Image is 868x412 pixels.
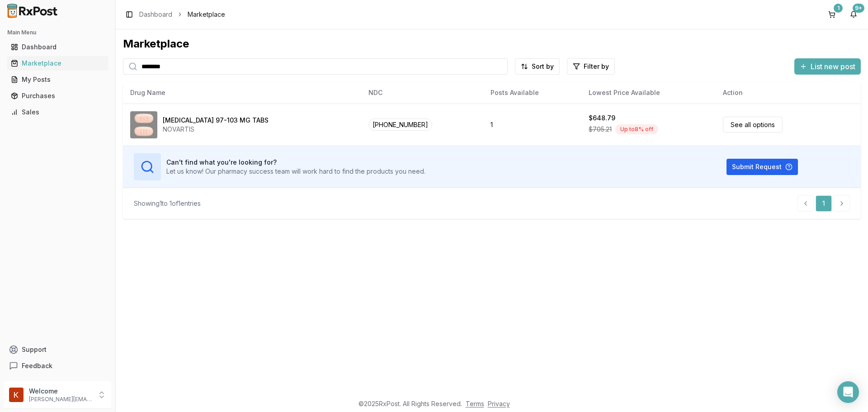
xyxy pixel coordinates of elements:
p: Welcome [29,387,92,396]
th: Drug Name [123,82,361,104]
h2: Main Menu [7,29,108,36]
span: $705.21 [589,125,612,134]
h3: Can't find what you're looking for? [166,158,425,167]
div: 9+ [853,4,864,13]
a: Terms [466,400,484,407]
button: Purchases [4,89,112,103]
a: See all options [723,117,783,133]
span: Sort by [532,62,554,71]
th: NDC [361,82,483,104]
div: Dashboard [11,43,104,52]
div: NOVARTIS [163,125,269,134]
div: Marketplace [11,59,104,68]
div: 1 [834,4,843,13]
th: Action [716,82,861,104]
span: Marketplace [188,10,225,19]
button: 9+ [846,7,861,22]
div: $648.79 [589,114,615,123]
button: Support [4,341,112,358]
button: Feedback [4,358,112,374]
button: Filter by [567,58,615,75]
nav: pagination [797,195,850,212]
div: [MEDICAL_DATA] 97-103 MG TABS [163,116,269,125]
div: Marketplace [123,37,861,51]
td: 1 [483,104,581,146]
div: Open Intercom Messenger [837,381,859,403]
th: Lowest Price Available [581,82,715,104]
nav: breadcrumb [139,10,225,19]
span: Filter by [584,62,609,71]
div: Purchases [11,91,104,100]
img: Entresto 97-103 MG TABS [130,111,157,138]
button: My Posts [4,72,112,87]
img: RxPost Logo [4,4,61,18]
button: List new post [794,58,861,75]
div: My Posts [11,75,104,84]
a: Dashboard [139,10,172,19]
div: Showing 1 to 1 of 1 entries [134,199,201,208]
a: Dashboard [7,39,108,55]
a: 1 [816,195,832,212]
button: Sales [4,105,112,119]
span: Feedback [22,361,52,370]
span: List new post [811,61,855,72]
p: Let us know! Our pharmacy success team will work hard to find the products you need. [166,167,425,176]
a: List new post [794,63,861,72]
a: My Posts [7,71,108,88]
div: Up to 8 % off [615,124,658,134]
a: Marketplace [7,55,108,71]
div: Sales [11,108,104,117]
button: Marketplace [4,56,112,71]
a: Sales [7,104,108,120]
button: Sort by [515,58,560,75]
img: User avatar [9,388,24,402]
button: Dashboard [4,40,112,54]
p: [PERSON_NAME][EMAIL_ADDRESS][DOMAIN_NAME] [29,396,92,403]
span: [PHONE_NUMBER] [368,118,432,131]
button: 1 [825,7,839,22]
a: Privacy [488,400,510,407]
th: Posts Available [483,82,581,104]
a: Purchases [7,88,108,104]
button: Submit Request [726,159,798,175]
